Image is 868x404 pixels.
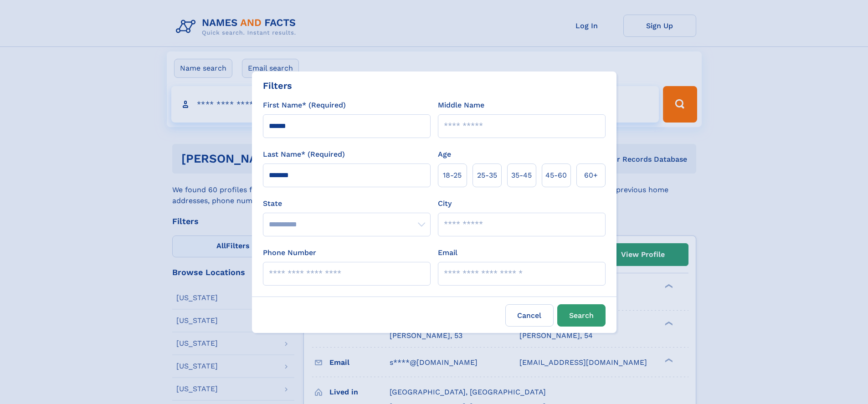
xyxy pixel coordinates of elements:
[477,170,497,181] span: 25‑35
[438,198,452,209] label: City
[511,170,532,181] span: 35‑45
[443,170,462,181] span: 18‑25
[263,198,431,209] label: State
[438,100,484,111] label: Middle Name
[505,304,554,327] label: Cancel
[263,79,292,92] div: Filters
[584,170,598,181] span: 60+
[263,100,346,111] label: First Name* (Required)
[545,170,567,181] span: 45‑60
[263,247,316,258] label: Phone Number
[438,149,451,160] label: Age
[557,304,606,327] button: Search
[438,247,457,258] label: Email
[263,149,345,160] label: Last Name* (Required)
